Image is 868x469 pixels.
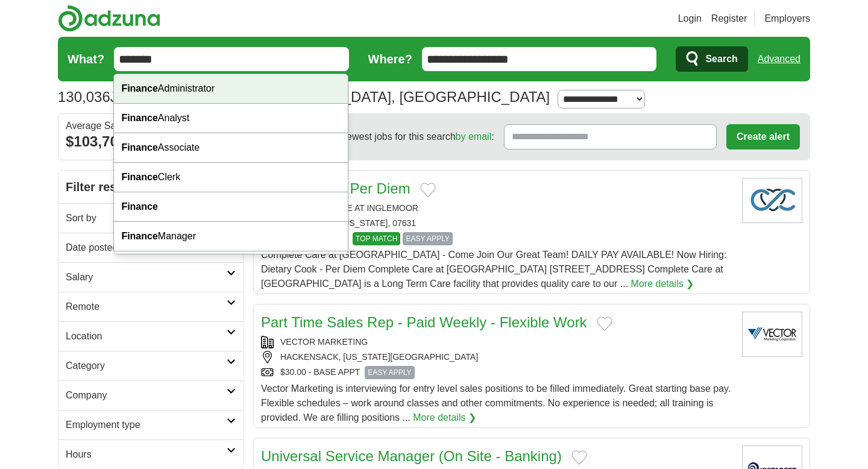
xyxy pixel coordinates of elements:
div: Clerk [114,163,348,192]
a: Salary [58,262,243,292]
div: Analyst [114,104,348,133]
h2: Sort by [66,211,227,225]
h2: Remote [66,300,227,314]
a: Part Time Sales Rep - Paid Weekly - Flexible Work [261,314,587,330]
div: Administrator [114,74,348,104]
a: Remote [58,292,243,321]
div: $103,705 [66,131,236,153]
h2: Company [66,388,227,403]
a: Category [58,351,243,380]
div: $30.00 - BASE APPT [261,366,732,379]
a: Universal Service Manager (On Site - Banking) [261,448,562,464]
strong: Finance [121,201,157,212]
a: More details ❯ [631,277,694,291]
div: $17 - $19 / HOUR [261,232,732,245]
a: Employment type [58,410,243,439]
a: Hours [58,439,243,469]
a: Location [58,321,243,351]
a: Employers [764,11,810,26]
h2: Employment type [66,418,227,432]
label: What? [68,50,104,68]
span: TOP MATCH [353,232,400,245]
span: Receive the newest jobs for this search : [288,130,494,144]
a: by email [456,131,492,142]
a: VECTOR MARKETING [280,337,368,347]
h1: Jobs in [US_STATE][GEOGRAPHIC_DATA], [GEOGRAPHIC_DATA] [58,89,550,105]
span: Complete Care at [GEOGRAPHIC_DATA] - Come Join Our Great Team! DAILY PAY AVAILABLE! Now Hiring: D... [261,250,726,289]
button: Add to favorite jobs [597,316,612,331]
img: Adzuna logo [58,5,160,32]
div: Associate [114,133,348,163]
h2: Location [66,329,227,344]
div: Manager [114,222,348,251]
label: Where? [368,50,412,68]
span: EASY APPLY [365,366,414,379]
h2: Hours [66,447,227,462]
a: Company [58,380,243,410]
h2: Filter results [58,171,243,203]
strong: Finance [121,113,157,123]
span: 130,036 [58,86,110,108]
strong: Finance [121,142,157,153]
a: Register [711,11,747,26]
strong: Finance [121,231,157,241]
button: Create alert [726,124,800,150]
strong: Finance [121,172,157,182]
button: Add to favorite jobs [571,450,587,465]
a: Date posted [58,233,243,262]
span: Vector Marketing is interviewing for entry level sales positions to be filled immediately. Great ... [261,383,731,423]
a: Sort by [58,203,243,233]
button: Search [676,46,747,72]
h2: Date posted [66,241,227,255]
span: Search [705,47,737,71]
h2: Salary [66,270,227,285]
span: EASY APPLY [403,232,452,245]
strong: Finance [121,83,157,93]
h2: Category [66,359,227,373]
button: Add to favorite jobs [420,183,436,197]
div: HACKENSACK, [US_STATE][GEOGRAPHIC_DATA] [261,351,732,364]
a: Advanced [758,47,800,71]
a: More details ❯ [413,411,476,425]
a: Login [678,11,702,26]
div: ENGLEWOOD, [US_STATE], 07631 [261,217,732,230]
div: COMPLETE CARE AT INGLEMOOR [261,202,732,215]
div: Average Salary [66,121,236,131]
img: Company logo [742,178,802,223]
img: Vector Marketing logo [742,312,802,357]
div: Officer [114,251,348,281]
